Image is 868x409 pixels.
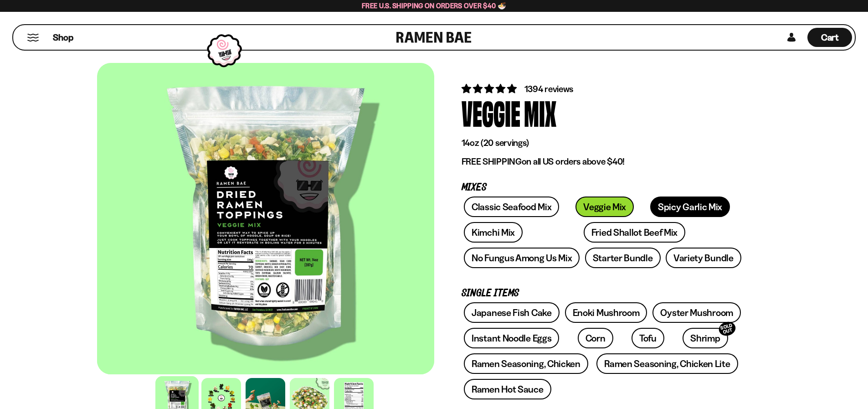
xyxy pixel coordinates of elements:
[362,1,506,10] span: Free U.S. Shipping on Orders over $40 🍜
[632,328,664,348] a: Tofu
[53,28,73,47] a: Shop
[524,83,574,94] span: 1394 reviews
[53,31,73,44] span: Shop
[464,248,580,268] a: No Fungus Among Us Mix
[585,248,661,268] a: Starter Bundle
[584,222,685,243] a: Fried Shallot Beef Mix
[462,156,522,167] strong: FREE SHIPPING
[821,32,839,43] span: Cart
[650,197,730,217] a: Spicy Garlic Mix
[717,320,737,338] div: SOLD OUT
[578,328,613,348] a: Corn
[462,156,744,167] p: on all US orders above $40!
[462,83,519,94] span: 4.76 stars
[565,302,647,323] a: Enoki Mushroom
[683,328,728,348] a: ShrimpSOLD OUT
[464,328,559,348] a: Instant Noodle Eggs
[464,222,523,243] a: Kimchi Mix
[462,289,744,298] p: Single Items
[464,379,551,399] a: Ramen Hot Sauce
[462,137,744,149] p: 14oz (20 servings)
[464,353,588,374] a: Ramen Seasoning, Chicken
[462,95,520,129] div: Veggie
[464,302,560,323] a: Japanese Fish Cake
[596,353,738,374] a: Ramen Seasoning, Chicken Lite
[666,248,741,268] a: Variety Bundle
[652,302,741,323] a: Oyster Mushroom
[27,34,39,41] button: Mobile Menu Trigger
[524,95,556,129] div: Mix
[807,25,852,50] div: Cart
[464,197,559,217] a: Classic Seafood Mix
[462,183,744,192] p: Mixes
